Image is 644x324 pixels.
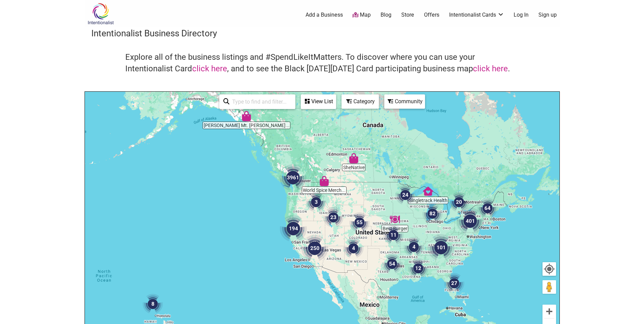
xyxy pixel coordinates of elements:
[422,203,443,224] div: 82
[384,94,425,109] div: Filter by Community
[381,11,391,19] a: Blog
[424,11,439,19] a: Offers
[125,52,519,74] h4: Explore all of the business listings and #SpendLikeItMatters. To discover where you can use your ...
[514,11,529,19] a: Log In
[423,186,433,196] div: Singletrack Health
[395,185,416,205] div: 24
[306,192,326,212] div: 3
[323,207,344,228] div: 23
[342,94,379,109] div: Filter by category
[538,11,557,19] a: Sign up
[319,176,329,186] div: World Spice Merchants
[342,95,378,108] div: Category
[542,262,556,276] button: Your Location
[385,95,424,108] div: Community
[383,225,404,245] div: 11
[449,11,504,19] a: Intentionalist Cards
[143,294,163,314] div: 8
[301,94,336,109] div: See a list of the visible businesses
[542,280,556,294] button: Drag Pegman onto the map to open Street View
[427,234,455,261] div: 101
[444,273,464,293] div: 27
[449,192,469,212] div: 20
[279,164,307,191] div: 3961
[390,214,400,224] div: Best Burger
[343,238,364,258] div: 4
[219,94,295,109] div: Type to search and filter
[457,208,484,235] div: 401
[85,3,117,25] img: Intentionalist
[542,305,556,318] button: Zoom in
[408,258,428,278] div: 12
[401,11,414,19] a: Store
[301,235,328,262] div: 250
[241,111,252,121] div: Tripp's Mt. Juneau Trading Post
[473,64,508,73] a: click here
[301,95,335,108] div: View List
[352,11,371,19] a: Map
[477,198,498,218] div: 64
[229,95,291,108] input: Type to find and filter...
[280,215,307,242] div: 194
[404,237,424,257] div: 4
[192,64,227,73] a: click here
[91,27,553,39] h3: Intentionalist Business Directory
[382,254,402,274] div: 54
[349,212,370,233] div: 55
[349,153,359,163] div: SheNative
[306,11,343,19] a: Add a Business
